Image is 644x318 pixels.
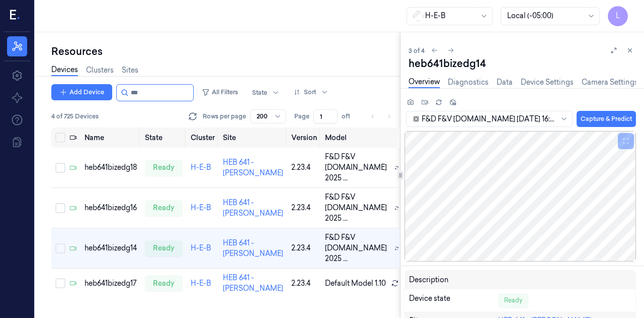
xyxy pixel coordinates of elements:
[409,77,440,88] a: Overview
[577,111,636,127] button: Capture & Predict
[203,112,246,121] p: Rows per page
[291,203,317,213] div: 2.23.4
[223,238,283,258] a: HEB 641 - [PERSON_NAME]
[187,128,219,148] th: Cluster
[325,152,390,183] span: F&D F&V [DOMAIN_NAME] 2025 ...
[582,77,638,88] a: Camera Settings
[498,293,528,307] div: Ready
[521,77,574,88] a: Device Settings
[294,112,309,121] span: Page
[191,163,211,172] a: H-E-B
[342,112,358,121] span: of 1
[325,232,390,264] span: F&D F&V [DOMAIN_NAME] 2025 ...
[191,279,211,288] a: H-E-B
[448,77,489,88] a: Diagnostics
[191,243,211,252] a: H-E-B
[51,44,400,58] div: Resources
[145,200,183,216] div: ready
[85,162,137,173] div: heb641bizedg18
[122,65,138,76] a: Sites
[141,128,187,148] th: State
[55,203,65,213] button: Select row
[80,128,141,148] th: Name
[291,278,317,289] div: 2.23.4
[223,198,283,218] a: HEB 641 - [PERSON_NAME]
[223,273,283,293] a: HEB 641 - [PERSON_NAME]
[55,163,65,173] button: Select row
[85,278,137,289] div: heb641bizedg17
[223,158,283,177] a: HEB 641 - [PERSON_NAME]
[51,112,99,121] span: 4 of 725 Devices
[291,243,317,253] div: 2.23.4
[86,65,114,76] a: Clusters
[55,243,65,253] button: Select row
[145,160,183,176] div: ready
[409,275,498,285] div: Description
[191,203,211,212] a: H-E-B
[287,128,321,148] th: Version
[51,65,78,76] a: Devices
[608,6,628,26] button: L
[55,278,65,288] button: Select row
[219,128,287,148] th: Site
[85,203,137,213] div: heb641bizedg16
[51,84,112,100] button: Add Device
[198,84,242,100] button: All Filters
[145,275,183,291] div: ready
[366,109,396,123] nav: pagination
[85,243,137,253] div: heb641bizedg14
[291,162,317,173] div: 2.23.4
[497,77,513,88] a: Data
[145,240,183,257] div: ready
[321,128,411,148] th: Model
[409,46,425,55] span: 3 of 4
[409,293,498,307] div: Device state
[409,56,636,71] div: heb641bizedg14
[325,278,386,289] span: Default Model 1.10
[55,133,65,143] button: Select all
[325,192,390,224] span: F&D F&V [DOMAIN_NAME] 2025 ...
